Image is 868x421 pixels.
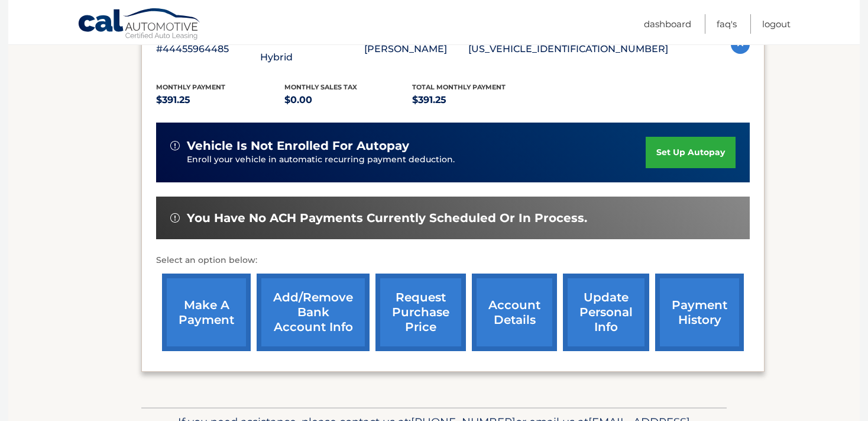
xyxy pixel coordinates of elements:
a: request purchase price [375,274,466,351]
a: Cal Automotive [77,8,202,42]
span: vehicle is not enrolled for autopay [187,139,409,153]
p: Select an option below: [156,253,750,268]
p: $391.25 [156,92,284,108]
a: Dashboard [644,14,691,34]
a: make a payment [162,274,251,351]
p: 2025 Honda Accord Hybrid [260,33,364,66]
span: Monthly Payment [156,83,225,91]
p: Enroll your vehicle in automatic recurring payment deduction. [187,153,646,166]
span: Total Monthly Payment [412,83,506,91]
img: alert-white.svg [170,141,180,150]
span: You have no ACH payments currently scheduled or in process. [187,211,587,226]
p: [PERSON_NAME] [364,41,468,57]
a: FAQ's [717,14,737,34]
p: $391.25 [412,92,540,108]
a: update personal info [563,274,649,351]
span: Monthly sales Tax [284,83,357,91]
a: Add/Remove bank account info [257,274,370,351]
p: $0.00 [284,92,413,108]
a: account details [472,274,557,351]
p: [US_VEHICLE_IDENTIFICATION_NUMBER] [468,41,668,57]
a: set up autopay [646,137,736,168]
img: alert-white.svg [170,213,180,223]
p: #44455964485 [156,41,260,57]
a: Logout [762,14,791,34]
a: payment history [655,274,744,351]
